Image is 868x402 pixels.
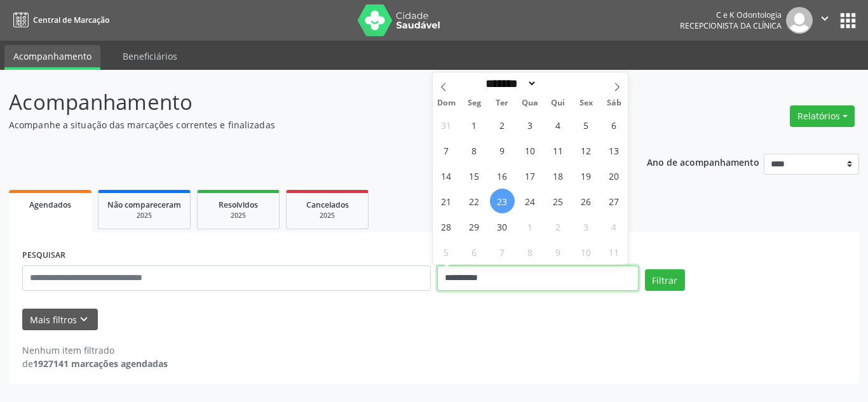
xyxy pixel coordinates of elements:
[482,77,538,90] select: Month
[434,189,459,213] span: Setembro 21, 2025
[295,211,359,220] div: 2025
[602,239,627,264] span: Outubro 11, 2025
[4,45,100,70] a: Acompanhamento
[490,189,515,213] span: Setembro 23, 2025
[602,214,627,239] span: Outubro 4, 2025
[518,239,543,264] span: Outubro 8, 2025
[22,309,98,331] button: Mais filtroskeyboard_arrow_down
[207,211,270,220] div: 2025
[433,99,461,107] span: Dom
[490,163,515,188] span: Setembro 16, 2025
[574,163,599,188] span: Setembro 19, 2025
[22,344,168,357] div: Nenhum item filtrado
[219,199,258,210] span: Resolvidos
[33,358,168,370] strong: 1927141 marcações agendadas
[33,15,109,25] span: Central de Marcação
[516,99,544,107] span: Qua
[434,112,459,137] span: Agosto 31, 2025
[600,99,628,107] span: Sáb
[29,199,71,210] span: Agendados
[434,138,459,163] span: Setembro 7, 2025
[602,138,627,163] span: Setembro 13, 2025
[462,138,487,163] span: Setembro 8, 2025
[602,189,627,213] span: Setembro 27, 2025
[518,214,543,239] span: Outubro 1, 2025
[460,99,488,107] span: Seg
[546,189,571,213] span: Setembro 25, 2025
[837,10,859,32] button: apps
[518,163,543,188] span: Setembro 17, 2025
[574,239,599,264] span: Outubro 10, 2025
[490,112,515,137] span: Setembro 2, 2025
[602,112,627,137] span: Setembro 6, 2025
[546,112,571,137] span: Setembro 4, 2025
[680,20,782,31] span: Recepcionista da clínica
[518,189,543,213] span: Setembro 24, 2025
[107,211,181,220] div: 2025
[462,189,487,213] span: Setembro 22, 2025
[518,112,543,137] span: Setembro 3, 2025
[77,312,91,326] i: keyboard_arrow_down
[544,99,572,107] span: Qui
[546,138,571,163] span: Setembro 11, 2025
[9,10,109,30] a: Central de Marcação
[434,239,459,264] span: Outubro 5, 2025
[574,112,599,137] span: Setembro 5, 2025
[546,239,571,264] span: Outubro 9, 2025
[574,189,599,213] span: Setembro 26, 2025
[790,105,855,127] button: Relatórios
[818,11,832,25] i: 
[9,86,604,118] p: Acompanhamento
[546,163,571,188] span: Setembro 18, 2025
[490,239,515,264] span: Outubro 7, 2025
[488,99,516,107] span: Ter
[574,214,599,239] span: Outubro 3, 2025
[434,214,459,239] span: Setembro 28, 2025
[22,246,65,265] label: PESQUISAR
[462,214,487,239] span: Setembro 29, 2025
[107,199,181,210] span: Não compareceram
[434,163,459,188] span: Setembro 14, 2025
[306,199,349,210] span: Cancelados
[462,112,487,137] span: Setembro 1, 2025
[490,214,515,239] span: Setembro 30, 2025
[574,138,599,163] span: Setembro 12, 2025
[572,99,600,107] span: Sex
[813,7,837,34] button: 
[680,10,782,20] div: C e K Odontologia
[647,154,759,170] p: Ano de acompanhamento
[786,7,813,34] img: img
[537,77,579,90] input: Year
[546,214,571,239] span: Outubro 2, 2025
[462,239,487,264] span: Outubro 6, 2025
[490,138,515,163] span: Setembro 9, 2025
[518,138,543,163] span: Setembro 10, 2025
[602,163,627,188] span: Setembro 20, 2025
[645,269,685,291] button: Filtrar
[114,45,186,67] a: Beneficiários
[22,357,168,370] div: de
[462,163,487,188] span: Setembro 15, 2025
[9,118,604,131] p: Acompanhe a situação das marcações correntes e finalizadas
